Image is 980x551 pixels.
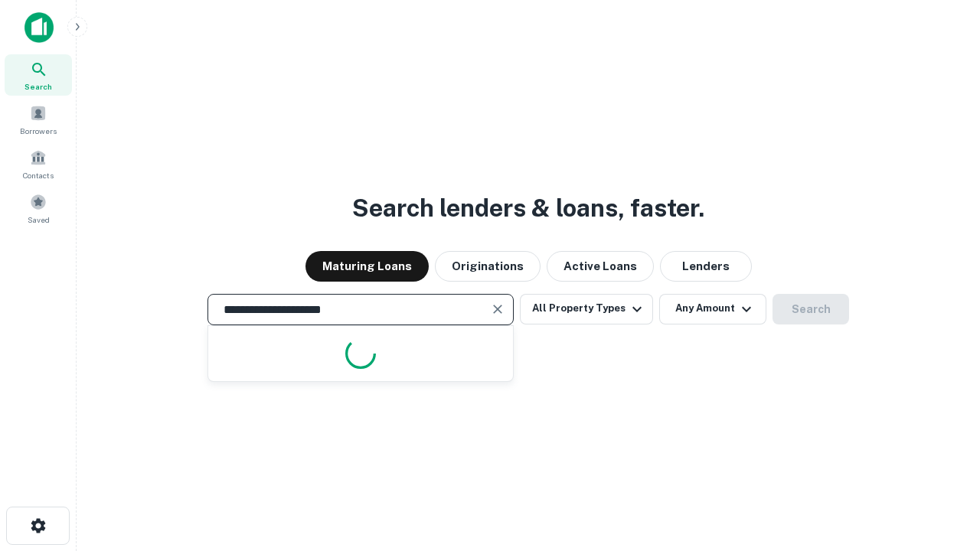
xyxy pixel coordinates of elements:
[28,214,50,226] span: Saved
[305,251,429,282] button: Maturing Loans
[903,429,980,502] iframe: Chat Widget
[659,294,766,324] button: Any Amount
[5,143,72,184] a: Contacts
[435,251,541,282] button: Originations
[520,294,653,324] button: All Property Types
[5,187,72,229] a: Saved
[24,12,54,43] img: capitalize-icon.png
[352,190,704,227] h3: Search lenders & loans, faster.
[5,99,72,140] a: Borrowers
[660,251,752,282] button: Lenders
[20,125,57,137] span: Borrowers
[547,251,654,282] button: Active Loans
[5,54,72,96] a: Search
[24,80,52,93] span: Search
[487,298,508,320] button: Clear
[23,169,54,181] span: Contacts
